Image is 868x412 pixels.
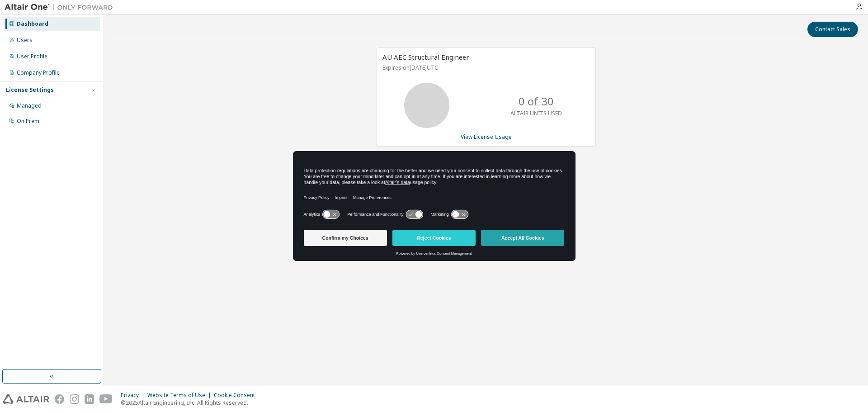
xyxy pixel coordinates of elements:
img: Altair One [5,3,118,12]
img: instagram.svg [70,394,79,404]
img: facebook.svg [55,394,64,404]
div: On Prem [17,118,39,125]
div: User Profile [17,53,47,60]
div: Cookie Consent [214,392,260,399]
div: Dashboard [17,20,48,28]
span: AU AEC Structural Engineer [382,52,469,62]
p: Expires on [DATE] UTC [382,64,588,71]
div: Website Terms of Use [147,392,214,399]
div: Company Profile [17,69,60,76]
div: License Settings [6,86,54,94]
div: Users [17,37,33,44]
div: Managed [17,102,42,109]
p: ALTAIR UNITS USED [510,109,562,117]
p: 0 of 30 [519,94,554,109]
p: © 2025 Altair Engineering, Inc. All Rights Reserved. [121,399,260,407]
img: linkedin.svg [85,394,94,404]
img: youtube.svg [99,394,113,404]
a: View License Usage [461,133,512,141]
div: Privacy [121,392,147,399]
button: Contact Sales [807,22,858,37]
img: altair_logo.svg [3,394,49,404]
